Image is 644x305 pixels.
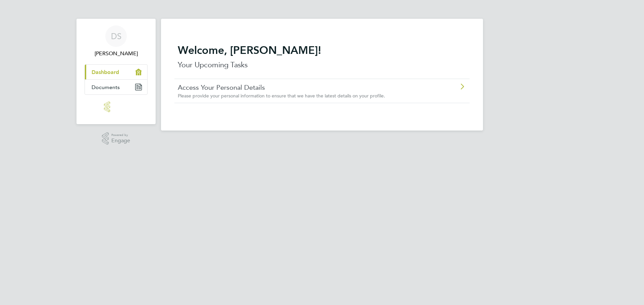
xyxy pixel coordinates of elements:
[178,44,466,57] h2: Welcome, [PERSON_NAME]!
[85,50,148,58] span: Danielle Sellers
[85,65,147,79] a: Dashboard
[104,101,128,112] img: engage-logo-retina.png
[92,69,119,75] span: Dashboard
[102,132,130,145] a: Powered byEngage
[85,25,148,58] a: DS[PERSON_NAME]
[178,93,385,99] span: Please provide your personal information to ensure that we have the latest details on your profile.
[111,132,130,138] span: Powered by
[178,83,428,92] a: Access Your Personal Details
[111,32,121,41] span: DS
[85,101,148,112] a: Go to home page
[76,19,156,124] nav: Main navigation
[178,60,466,70] p: Your Upcoming Tasks
[92,84,120,90] span: Documents
[111,138,130,144] span: Engage
[85,80,147,94] a: Documents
